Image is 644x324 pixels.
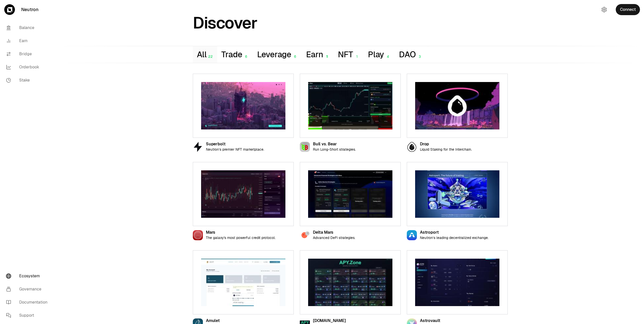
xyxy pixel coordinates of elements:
div: 6 [291,55,298,59]
p: Run Long-Short strategies. [313,147,356,152]
a: Ecosystem [2,269,55,283]
div: Astroport [420,230,489,235]
button: Earn [302,46,334,63]
div: 22 [206,55,213,59]
div: Amulet [206,319,267,323]
div: 3 [416,55,423,59]
button: Connect [616,4,640,15]
div: 11 [323,55,330,59]
img: Superbolt preview image [201,82,285,129]
img: Mars preview image [201,170,285,218]
p: Neutron’s leading decentralized exchange. [420,236,489,240]
a: Governance [2,283,55,296]
img: Astrovault preview image [415,259,499,306]
a: Support [2,309,55,322]
a: Bridge [2,47,55,61]
img: Bull vs. Bear preview image [308,82,392,129]
div: 6 [242,55,249,59]
div: Delta Mars [313,230,355,235]
div: Drop [420,142,472,146]
button: Trade [217,46,253,63]
p: Advanced DeFi strategies. [313,236,355,240]
div: Superbolt [206,142,264,146]
a: Earn [2,34,55,47]
p: Liquid Staking for the Interchain. [420,147,472,152]
p: The galaxy's most powerful credit protocol. [206,236,276,240]
button: Leverage [253,46,302,63]
img: Apy.Zone preview image [308,259,392,306]
div: Mars [206,230,276,235]
button: Play [364,46,395,63]
div: [DOMAIN_NAME] [313,319,369,323]
div: Bull vs. Bear [313,142,356,146]
button: DAO [395,46,426,63]
a: Documentation [2,296,55,309]
a: Orderbook [2,61,55,74]
button: All [193,46,217,63]
img: Astroport preview image [415,170,499,218]
div: Astrovault [420,319,484,323]
h1: Discover [193,16,257,30]
img: Amulet preview image [201,259,285,306]
div: 4 [384,55,391,59]
img: Delta Mars preview image [308,170,392,218]
a: Stake [2,74,55,87]
button: NFT [334,46,364,63]
div: 1 [353,55,360,59]
a: Balance [2,21,55,34]
img: Drop preview image [415,82,499,129]
p: Neutron’s premier NFT marketplace. [206,147,264,152]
